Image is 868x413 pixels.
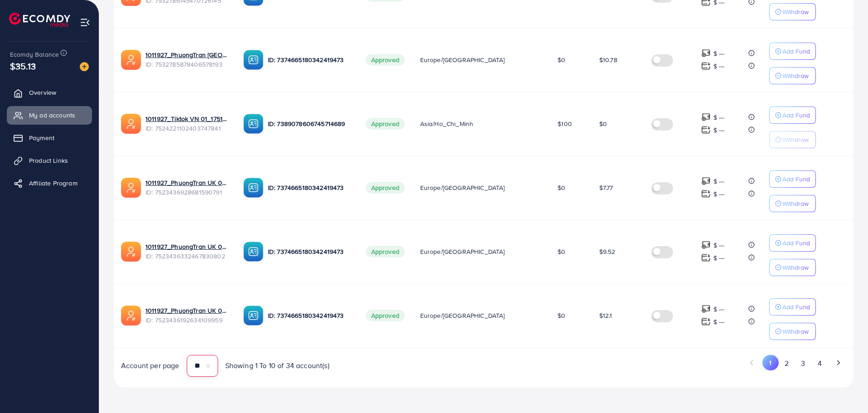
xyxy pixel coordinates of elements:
[145,178,229,197] div: <span class='underline'>1011927_PhuongTran UK 07_1751686736496</span></br>7523436928681590791
[558,311,565,320] span: $0
[145,50,229,59] a: 1011927_PhuongTran [GEOGRAPHIC_DATA] 08_1753863400059
[769,195,816,212] button: Withdraw
[599,119,607,128] span: $0
[243,178,263,198] img: ic-ba-acc.ded83a64.svg
[145,306,229,315] a: 1011927_PhuongTran UK 05_1751686636031
[782,301,810,312] p: Add Fund
[29,179,78,188] span: Affiliate Program
[829,372,861,406] iframe: Chat
[29,133,54,142] span: Payment
[762,355,778,370] button: Go to page 1
[268,246,351,257] p: ID: 7374665180342419473
[366,54,405,66] span: Approved
[701,317,711,326] img: top-up amount
[491,355,846,372] ul: Pagination
[782,6,809,17] p: Withdraw
[243,114,263,134] img: ic-ba-acc.ded83a64.svg
[769,43,816,60] button: Add Fund
[713,112,725,123] p: $ ---
[145,188,229,197] span: ID: 7523436928681590791
[145,114,229,133] div: <span class='underline'>1011927_Tiktok VN 01_1751869264216</span></br>7524221102403747841
[701,253,711,262] img: top-up amount
[769,67,816,84] button: Withdraw
[782,262,809,273] p: Withdraw
[769,131,816,148] button: Withdraw
[701,176,711,186] img: top-up amount
[701,61,711,71] img: top-up amount
[145,316,229,325] span: ID: 7523436192634109959
[7,106,92,124] a: My ad accounts
[599,247,616,256] span: $9.52
[145,252,229,261] span: ID: 7523436332467830802
[29,111,75,120] span: My ad accounts
[366,118,405,130] span: Approved
[782,46,810,57] p: Add Fund
[121,178,141,198] img: ic-ads-acc.e4c84228.svg
[121,360,179,371] span: Account per page
[701,189,711,199] img: top-up amount
[121,114,141,134] img: ic-ads-acc.e4c84228.svg
[243,50,263,70] img: ic-ba-acc.ded83a64.svg
[558,247,565,256] span: $0
[713,316,725,327] p: $ ---
[7,174,92,192] a: Affiliate Program
[243,242,263,262] img: ic-ba-acc.ded83a64.svg
[145,242,229,251] a: 1011927_PhuongTran UK 06_1751686684359
[420,311,505,320] span: Europe/[GEOGRAPHIC_DATA]
[713,48,725,59] p: $ ---
[713,189,725,199] p: $ ---
[145,178,229,187] a: 1011927_PhuongTran UK 07_1751686736496
[782,198,809,209] p: Withdraw
[769,259,816,276] button: Withdraw
[782,134,809,145] p: Withdraw
[268,182,351,193] p: ID: 7374665180342419473
[145,114,229,123] a: 1011927_Tiktok VN 01_1751869264216
[713,125,725,136] p: $ ---
[366,182,405,194] span: Approved
[268,310,351,321] p: ID: 7374665180342419473
[782,326,809,337] p: Withdraw
[420,55,505,64] span: Europe/[GEOGRAPHIC_DATA]
[80,17,90,28] img: menu
[121,242,141,262] img: ic-ads-acc.e4c84228.svg
[121,50,141,70] img: ic-ads-acc.e4c84228.svg
[145,60,229,69] span: ID: 7532785878406578193
[121,306,141,326] img: ic-ads-acc.e4c84228.svg
[713,61,725,72] p: $ ---
[811,355,828,372] button: Go to page 4
[145,306,229,325] div: <span class='underline'>1011927_PhuongTran UK 05_1751686636031</span></br>7523436192634109959
[713,176,725,187] p: $ ---
[701,240,711,250] img: top-up amount
[769,234,816,252] button: Add Fund
[9,13,70,27] img: logo
[782,70,809,81] p: Withdraw
[420,183,505,192] span: Europe/[GEOGRAPHIC_DATA]
[145,242,229,261] div: <span class='underline'>1011927_PhuongTran UK 06_1751686684359</span></br>7523436332467830802
[268,54,351,65] p: ID: 7374665180342419473
[769,170,816,188] button: Add Fund
[10,59,36,73] span: $35.13
[366,246,405,258] span: Approved
[558,119,572,128] span: $100
[29,88,56,97] span: Overview
[713,253,725,263] p: $ ---
[366,310,405,321] span: Approved
[7,83,92,102] a: Overview
[243,306,263,326] img: ic-ba-acc.ded83a64.svg
[701,49,711,58] img: top-up amount
[599,183,613,192] span: $7.77
[7,151,92,170] a: Product Links
[420,247,505,256] span: Europe/[GEOGRAPHIC_DATA]
[701,112,711,122] img: top-up amount
[558,183,565,192] span: $0
[29,156,68,165] span: Product Links
[10,50,59,59] span: Ecomdy Balance
[713,240,725,251] p: $ ---
[558,55,565,64] span: $0
[145,50,229,69] div: <span class='underline'>1011927_PhuongTran UK 08_1753863400059</span></br>7532785878406578193
[599,311,612,320] span: $12.1
[80,62,89,71] img: image
[830,355,846,370] button: Go to next page
[145,124,229,133] span: ID: 7524221102403747841
[779,355,795,372] button: Go to page 2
